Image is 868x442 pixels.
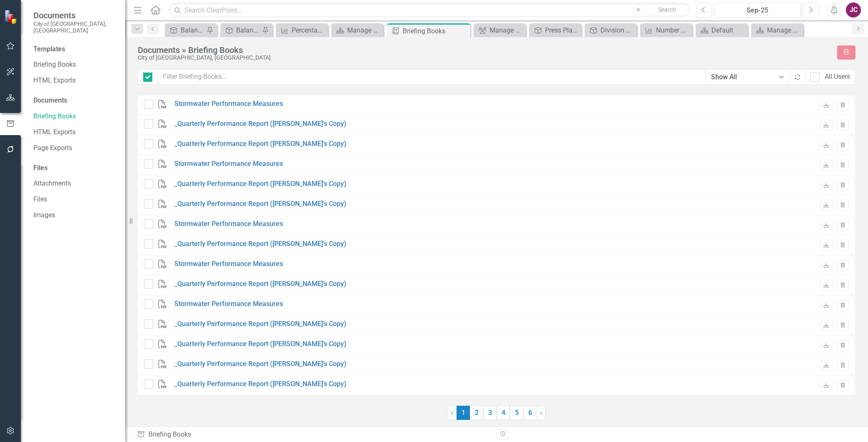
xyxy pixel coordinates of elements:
button: Search [646,4,688,16]
div: City of [GEOGRAPHIC_DATA], [GEOGRAPHIC_DATA] [138,55,829,61]
a: Briefing Books [33,112,117,121]
img: ClearPoint Strategy [4,9,19,25]
a: Attachments [33,179,117,188]
div: Percentage of Citywide tree canopy coverage on public and private property [292,25,326,35]
div: Manage Reports [347,25,381,35]
div: Manage Users [490,25,524,35]
a: Number of projects completed in Adaptation Action Areas [642,25,690,35]
a: 5 [510,406,523,420]
button: Sep-25 [714,3,801,18]
a: _Quarterly Performance Report ([PERSON_NAME]'s Copy) [174,379,346,389]
a: Balanced Scorecard [222,25,260,35]
a: Manage Reports [333,25,381,35]
a: 6 [523,406,537,420]
span: Documents [33,10,117,20]
a: Page Exports [33,143,117,153]
a: Percentage of Citywide tree canopy coverage on public and private property [278,25,326,35]
div: Balanced Scorecard [236,25,260,35]
a: HTML Exports [33,76,117,85]
span: ‹ [451,409,453,417]
span: › [540,409,542,417]
a: _Quarterly Performance Report ([PERSON_NAME]'s Copy) [174,119,346,129]
div: Files [33,163,117,173]
a: _Quarterly Performance Report ([PERSON_NAME]'s Copy) [174,199,346,209]
div: Number of projects completed in Adaptation Action Areas [656,25,690,35]
div: Documents » Briefing Books [138,45,829,55]
div: Manage Scorecards [767,25,801,35]
a: Manage Users [476,25,524,35]
a: Stormwater Performance Measures [174,299,283,309]
a: _Quarterly Performance Report ([PERSON_NAME]'s Copy) [174,179,346,189]
a: 2 [470,406,483,420]
div: Sep-25 [717,5,798,15]
a: _Quarterly Performance Report ([PERSON_NAME]'s Copy) [174,279,346,289]
a: HTML Exports [33,128,117,137]
input: Filter Briefing Books... [157,69,706,85]
a: Stormwater Performance Measures [174,99,283,109]
span: 1 [457,406,470,420]
a: Balanced Scorecard [167,25,204,35]
a: 4 [497,406,510,420]
div: Show All [711,73,775,82]
div: Documents [33,96,117,105]
a: _Quarterly Performance Report ([PERSON_NAME]'s Copy) [174,359,346,369]
a: Division Scorecard [587,25,635,35]
small: City of [GEOGRAPHIC_DATA], [GEOGRAPHIC_DATA] [33,20,117,34]
div: All Users [825,72,850,82]
a: Stormwater Performance Measures [174,259,283,269]
div: Briefing Books [403,26,468,36]
a: Files [33,195,117,204]
a: Briefing Books [33,60,117,70]
a: Press Play [GEOGRAPHIC_DATA] 2029 [531,25,579,35]
a: _Quarterly Performance Report ([PERSON_NAME]'s Copy) [174,339,346,349]
a: Stormwater Performance Measures [174,159,283,169]
div: Templates [33,45,117,54]
a: _Quarterly Performance Report ([PERSON_NAME]'s Copy) [174,319,346,329]
div: Briefing Books [137,430,490,439]
a: _Quarterly Performance Report ([PERSON_NAME]'s Copy) [174,239,346,249]
a: Manage Scorecards [753,25,801,35]
a: _Quarterly Performance Report ([PERSON_NAME]'s Copy) [174,139,346,149]
a: Stormwater Performance Measures [174,219,283,229]
span: Search [658,6,676,13]
input: Search ClearPoint... [169,3,690,18]
a: Images [33,211,117,220]
div: Balanced Scorecard [181,25,204,35]
div: Default [712,25,746,35]
div: Division Scorecard [601,25,635,35]
button: JC [846,3,861,18]
a: Default [698,25,746,35]
div: Press Play [GEOGRAPHIC_DATA] 2029 [545,25,579,35]
a: 3 [483,406,497,420]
